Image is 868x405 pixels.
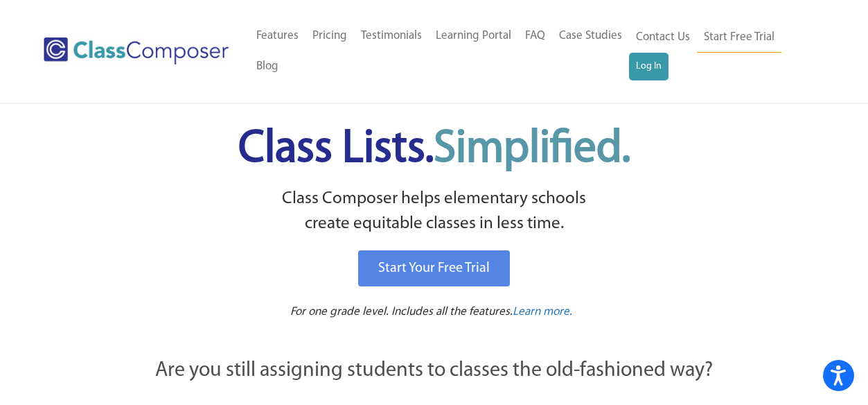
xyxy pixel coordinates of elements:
span: For one grade level. Includes all the features. [290,306,513,318]
a: Start Free Trial [697,22,781,53]
nav: Header Menu [629,22,814,80]
a: Learning Portal [429,21,518,51]
span: Start Your Free Trial [378,261,490,275]
nav: Header Menu [249,21,630,82]
span: Class Lists. [238,127,630,172]
a: Contact Us [629,22,697,53]
img: Class Composer [44,37,229,64]
a: Blog [249,51,285,82]
span: Learn more. [513,306,572,318]
a: Start Your Free Trial [358,250,510,286]
a: Learn more. [513,304,572,321]
a: Testimonials [354,21,429,51]
a: Case Studies [552,21,629,51]
p: Are you still assigning students to classes the old-fashioned way? [81,356,788,386]
p: Class Composer helps elementary schools create equitable classes in less time. [79,187,790,237]
a: FAQ [518,21,552,51]
a: Pricing [305,21,354,51]
a: Log In [629,53,668,80]
a: Features [249,21,305,51]
span: Simplified. [434,127,630,172]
